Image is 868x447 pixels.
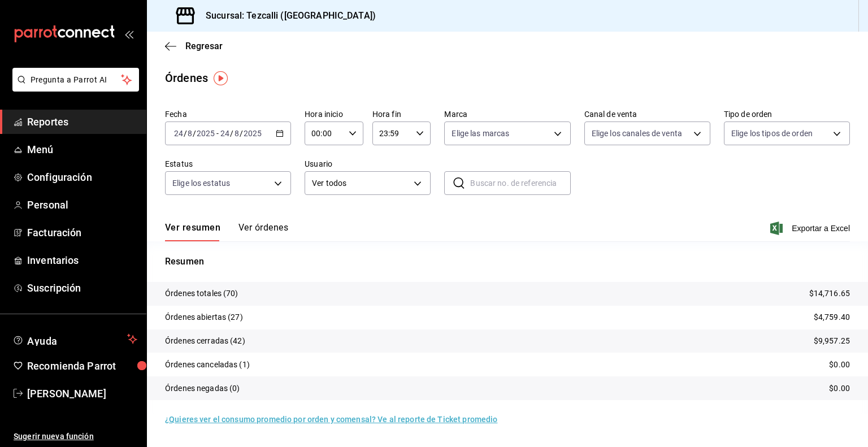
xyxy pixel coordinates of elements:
[814,335,850,347] p: $9,957.25
[240,129,243,138] span: /
[829,359,850,371] p: $0.00
[452,128,509,139] span: Elige las marcas
[14,431,137,442] span: Sugerir nueva función
[238,222,288,241] button: Ver órdenes
[592,128,682,139] span: Elige los canales de venta
[829,383,850,394] p: $0.00
[27,170,137,185] span: Configuración
[184,129,187,138] span: /
[165,311,243,323] p: Órdenes abiertas (27)
[165,359,250,371] p: Órdenes canceladas (1)
[234,129,240,138] input: --
[165,160,291,168] label: Estatus
[27,253,137,268] span: Inventarios
[470,172,570,194] input: Buscar no. de referencia
[724,110,850,118] label: Tipo de orden
[27,358,137,374] span: Recomienda Parrot
[185,41,223,51] span: Regresar
[165,415,497,424] a: ¿Quieres ver el consumo promedio por orden y comensal? Ve al reporte de Ticket promedio
[372,110,431,118] label: Hora fin
[243,129,262,138] input: ----
[27,280,137,296] span: Suscripción
[220,129,230,138] input: --
[197,9,376,23] h3: Sucursal: Tezcalli ([GEOGRAPHIC_DATA])
[165,70,208,86] div: Órdenes
[165,335,245,347] p: Órdenes cerradas (42)
[772,222,850,235] button: Exportar a Excel
[444,110,570,118] label: Marca
[165,383,240,394] p: Órdenes negadas (0)
[230,129,233,138] span: /
[193,129,196,138] span: /
[809,288,850,300] p: $14,716.65
[27,225,137,240] span: Facturación
[173,129,184,138] input: --
[165,41,223,51] button: Regresar
[27,332,123,346] span: Ayuda
[312,177,410,189] span: Ver todos
[731,128,813,139] span: Elige los tipos de orden
[305,110,363,118] label: Hora inicio
[214,71,228,85] img: Tooltip marker
[27,114,137,129] span: Reportes
[8,82,139,94] a: Pregunta a Parrot AI
[165,222,220,241] button: Ver resumen
[31,74,121,86] span: Pregunta a Parrot AI
[814,311,850,323] p: $4,759.40
[584,110,710,118] label: Canal de venta
[12,68,139,92] button: Pregunta a Parrot AI
[165,255,850,268] p: Resumen
[27,386,137,401] span: [PERSON_NAME]
[196,129,215,138] input: ----
[172,177,230,189] span: Elige los estatus
[165,288,238,300] p: Órdenes totales (70)
[165,222,288,241] div: navigation tabs
[27,142,137,157] span: Menú
[187,129,193,138] input: --
[165,110,291,118] label: Fecha
[216,129,219,138] span: -
[305,160,431,168] label: Usuario
[124,29,133,38] button: open_drawer_menu
[27,197,137,212] span: Personal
